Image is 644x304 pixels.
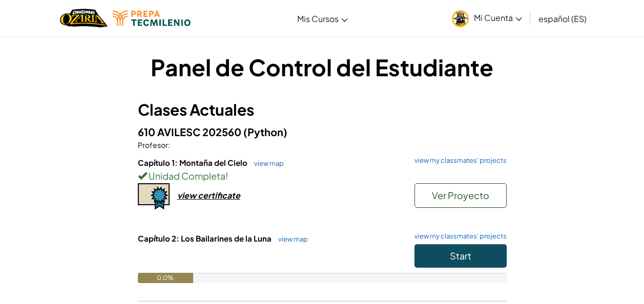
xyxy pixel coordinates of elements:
button: Start [414,244,507,268]
img: certificate-icon.png [138,183,170,210]
img: Home [60,8,108,29]
span: Start [450,250,471,262]
span: Mis Cursos [297,13,339,24]
span: Mi Cuenta [474,12,522,23]
span: 610 AVILESC 202560 [138,125,243,138]
a: view certificate [138,190,240,201]
a: view my classmates' projects [409,157,507,164]
a: Mis Cursos [292,5,353,32]
img: avatar [452,10,469,27]
span: Ver Proyecto [432,189,489,201]
span: ! [225,170,228,182]
span: Capítulo 1: Montaña del Cielo [138,158,249,167]
div: view certificate [177,190,240,201]
div: 0.0% [138,273,193,283]
span: Unidad Completa [147,170,225,182]
span: : [168,140,170,149]
span: Profesor [138,140,168,149]
span: Capítulo 2: Los Bailarines de la Luna [138,233,273,243]
h3: Clases Actuales [138,98,507,121]
img: Tecmilenio logo [113,11,191,26]
a: español (ES) [533,5,592,32]
a: Ozaria by CodeCombat logo [60,8,108,29]
a: Mi Cuenta [447,2,527,34]
a: view map [273,235,308,243]
span: español (ES) [538,13,587,24]
a: view my classmates' projects [409,233,507,240]
span: (Python) [243,125,287,138]
button: Ver Proyecto [414,183,507,208]
h1: Panel de Control del Estudiante [138,51,507,83]
a: view map [249,159,284,167]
